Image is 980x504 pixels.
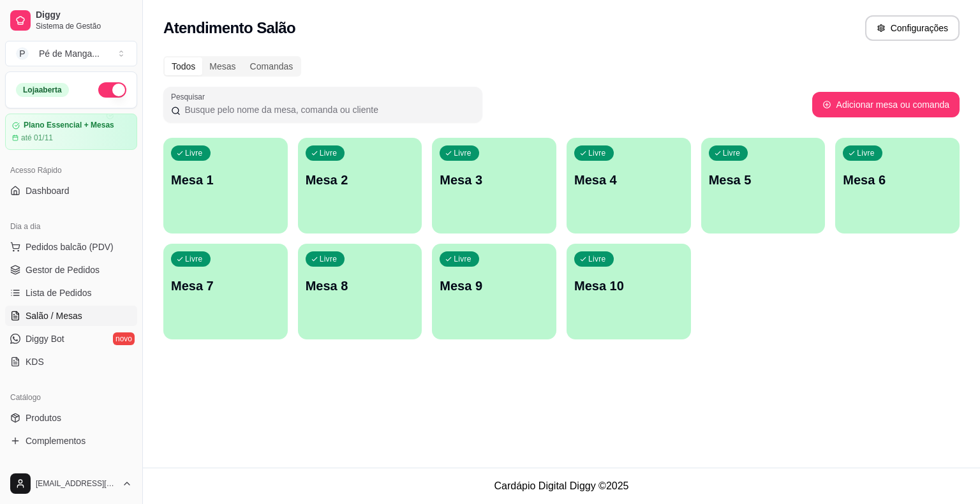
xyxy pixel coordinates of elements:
span: [EMAIL_ADDRESS][DOMAIN_NAME] [36,478,117,489]
button: LivreMesa 5 [701,138,826,233]
button: LivreMesa 10 [567,244,691,339]
p: Livre [320,254,338,264]
span: P [16,47,29,60]
p: Livre [320,148,338,158]
p: Mesa 3 [440,171,549,189]
div: Pé de Manga ... [39,47,100,60]
p: Mesa 10 [574,277,683,295]
span: Sistema de Gestão [36,21,132,31]
button: LivreMesa 6 [835,138,960,233]
button: [EMAIL_ADDRESS][DOMAIN_NAME] [5,468,137,499]
button: Configurações [865,15,960,41]
a: Salão / Mesas [5,306,137,326]
a: Produtos [5,408,137,428]
article: Plano Essencial + Mesas [24,121,114,130]
span: Complementos [26,434,85,447]
div: Catálogo [5,387,137,408]
p: Livre [185,254,203,264]
button: LivreMesa 2 [298,138,422,233]
input: Pesquisar [181,103,475,116]
p: Livre [185,148,203,158]
footer: Cardápio Digital Diggy © 2025 [143,468,980,504]
p: Livre [588,148,606,158]
a: Plano Essencial + Mesasaté 01/11 [5,114,137,150]
button: LivreMesa 8 [298,244,422,339]
span: KDS [26,355,44,368]
p: Mesa 9 [440,277,549,295]
a: KDS [5,352,137,372]
button: Alterar Status [98,82,126,98]
span: Diggy Bot [26,332,64,345]
label: Pesquisar [171,91,209,102]
p: Mesa 2 [306,171,415,189]
div: Comandas [243,57,301,75]
a: Diggy Botnovo [5,329,137,349]
a: Lista de Pedidos [5,283,137,303]
p: Mesa 4 [574,171,683,189]
button: LivreMesa 3 [432,138,556,233]
p: Livre [857,148,875,158]
span: Pedidos balcão (PDV) [26,241,114,253]
button: LivreMesa 1 [163,138,288,233]
button: Select a team [5,41,137,66]
span: Salão / Mesas [26,309,82,322]
div: Dia a dia [5,216,137,237]
p: Mesa 1 [171,171,280,189]
span: Produtos [26,411,61,424]
a: Dashboard [5,181,137,201]
button: LivreMesa 4 [567,138,691,233]
span: Diggy [36,10,132,21]
p: Mesa 5 [709,171,818,189]
div: Mesas [202,57,242,75]
a: Gestor de Pedidos [5,260,137,280]
a: DiggySistema de Gestão [5,5,137,36]
button: LivreMesa 9 [432,244,556,339]
p: Livre [723,148,741,158]
p: Mesa 8 [306,277,415,295]
button: Adicionar mesa ou comanda [812,92,960,117]
button: Pedidos balcão (PDV) [5,237,137,257]
span: Lista de Pedidos [26,286,92,299]
span: Dashboard [26,184,70,197]
button: LivreMesa 7 [163,244,288,339]
p: Livre [454,254,471,264]
a: Complementos [5,431,137,451]
article: até 01/11 [21,133,53,143]
div: Loja aberta [16,83,69,97]
div: Acesso Rápido [5,160,137,181]
p: Livre [588,254,606,264]
p: Mesa 7 [171,277,280,295]
div: Todos [165,57,202,75]
p: Livre [454,148,471,158]
span: Gestor de Pedidos [26,263,100,276]
h2: Atendimento Salão [163,18,295,38]
p: Mesa 6 [843,171,952,189]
